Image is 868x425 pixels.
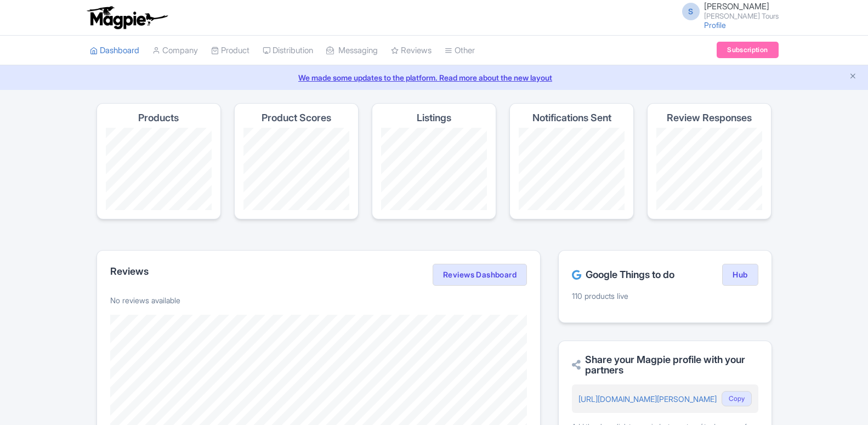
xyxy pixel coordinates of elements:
[717,42,778,58] a: Subscription
[262,112,331,123] h4: Product Scores
[532,112,611,123] h4: Notifications Sent
[445,36,475,66] a: Other
[391,36,432,66] a: Reviews
[84,5,169,30] img: logo-ab69f6fb50320c5b225c76a69d11143b.png
[667,112,752,123] h4: Review Responses
[263,36,313,66] a: Distribution
[676,2,779,20] a: S [PERSON_NAME] [PERSON_NAME] Tours
[572,290,758,302] p: 110 products live
[682,3,700,20] span: S
[110,266,149,277] h2: Reviews
[152,36,198,66] a: Company
[7,72,861,83] a: We made some updates to the platform. Read more about the new layout
[704,1,769,12] span: [PERSON_NAME]
[704,20,726,30] a: Profile
[578,394,717,404] a: [URL][DOMAIN_NAME][PERSON_NAME]
[138,112,179,123] h4: Products
[417,112,451,123] h4: Listings
[211,36,249,66] a: Product
[572,269,674,280] h2: Google Things to do
[433,264,527,286] a: Reviews Dashboard
[849,71,857,83] button: Close announcement
[722,391,752,406] button: Copy
[722,264,758,286] a: Hub
[90,36,139,66] a: Dashboard
[326,36,378,66] a: Messaging
[110,294,527,306] p: No reviews available
[572,354,758,376] h2: Share your Magpie profile with your partners
[704,13,779,20] small: [PERSON_NAME] Tours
